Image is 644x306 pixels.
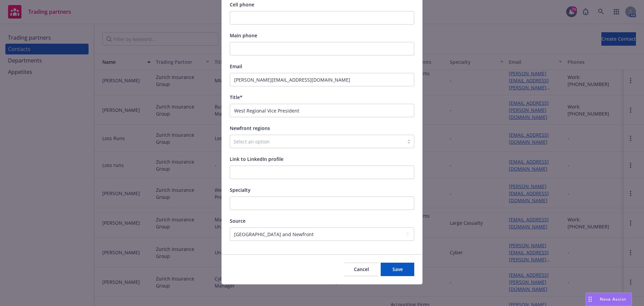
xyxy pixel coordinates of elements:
[586,293,594,306] div: Drag to move
[230,63,242,70] span: Email
[600,296,626,302] span: Nova Assist
[230,218,246,224] span: Source
[230,32,257,39] span: Main phone
[230,94,243,100] span: Title*
[381,263,414,276] button: Save
[354,266,369,272] span: Cancel
[230,187,251,193] span: Specialty
[586,293,632,306] button: Nova Assist
[230,1,254,8] span: Cell phone
[344,263,378,276] button: Cancel
[230,156,283,162] span: Link to LinkedIn profile
[392,266,403,272] span: Save
[230,125,270,131] span: Newfront regions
